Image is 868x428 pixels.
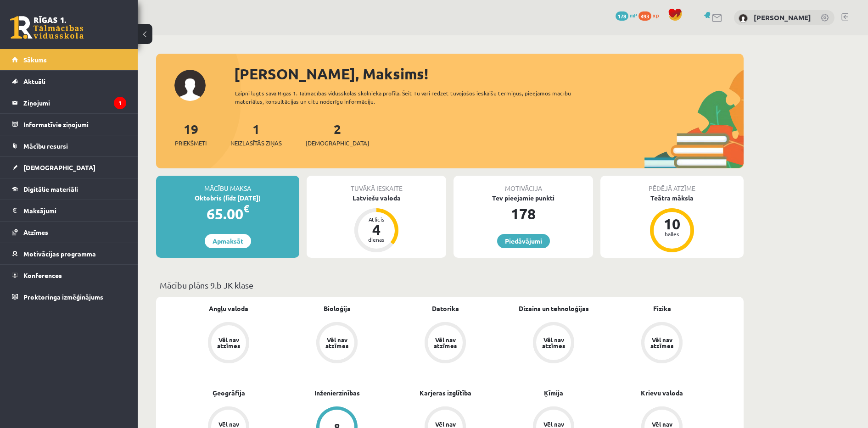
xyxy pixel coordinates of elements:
span: Priekšmeti [175,139,207,148]
span: Motivācijas programma [23,250,96,258]
a: Piedāvājumi [497,234,550,248]
legend: Ziņojumi [23,92,126,113]
div: Mācību maksa [156,176,299,193]
div: Tuvākā ieskaite [307,176,446,193]
a: [PERSON_NAME] [754,13,811,22]
a: Karjeras izglītība [420,388,471,398]
span: Proktoringa izmēģinājums [23,293,103,301]
a: 493 xp [638,11,663,19]
a: 2[DEMOGRAPHIC_DATA] [306,121,369,148]
a: Aktuāli [12,71,126,92]
span: mP [630,11,637,19]
div: balles [658,231,686,237]
legend: Maksājumi [23,200,126,221]
a: [DEMOGRAPHIC_DATA] [12,157,126,178]
span: Neizlasītās ziņas [230,139,282,148]
a: Mācību resursi [12,135,126,156]
a: Atzīmes [12,222,126,243]
a: Sākums [12,49,126,70]
div: 65.00 [156,203,299,225]
div: [PERSON_NAME], Maksims! [234,63,744,85]
div: Teātra māksla [600,193,744,203]
span: Mācību resursi [23,142,68,150]
div: Motivācija [454,176,593,193]
span: Konferences [23,271,62,279]
a: Inženierzinības [314,388,360,398]
a: Vēl nav atzīmes [499,322,608,365]
a: Digitālie materiāli [12,178,126,200]
a: Vēl nav atzīmes [608,322,716,365]
legend: Informatīvie ziņojumi [23,114,126,135]
span: [DEMOGRAPHIC_DATA] [306,139,369,148]
a: Informatīvie ziņojumi [12,114,126,135]
div: 10 [658,217,686,231]
span: Sākums [23,56,47,64]
a: Vēl nav atzīmes [391,322,499,365]
div: Vēl nav atzīmes [216,337,241,349]
a: Krievu valoda [641,388,683,398]
a: Apmaksāt [205,234,251,248]
a: Vēl nav atzīmes [174,322,283,365]
span: Aktuāli [23,77,45,85]
a: Latviešu valoda Atlicis 4 dienas [307,193,446,254]
a: Vēl nav atzīmes [283,322,391,365]
span: 178 [616,11,628,21]
a: Angļu valoda [209,304,248,313]
span: Atzīmes [23,228,48,236]
span: 493 [638,11,651,21]
a: Teātra māksla 10 balles [600,193,744,254]
span: xp [653,11,659,19]
a: Proktoringa izmēģinājums [12,286,126,307]
div: Vēl nav atzīmes [432,337,458,349]
p: Mācību plāns 9.b JK klase [160,279,740,291]
div: Vēl nav atzīmes [649,337,675,349]
a: 178 mP [616,11,637,19]
a: Ģeogrāfija [213,388,245,398]
div: Oktobris (līdz [DATE]) [156,193,299,203]
a: Bioloģija [324,304,351,313]
a: Fizika [653,304,671,313]
div: Pēdējā atzīme [600,176,744,193]
img: Maksims Nevedomijs [739,14,748,23]
a: Maksājumi [12,200,126,221]
a: Rīgas 1. Tālmācības vidusskola [10,16,84,39]
a: Ziņojumi1 [12,92,126,113]
div: dienas [363,237,390,242]
a: Konferences [12,265,126,286]
a: 19Priekšmeti [175,121,207,148]
span: [DEMOGRAPHIC_DATA] [23,163,95,172]
div: Atlicis [363,217,390,222]
div: 178 [454,203,593,225]
span: € [243,202,249,215]
div: Vēl nav atzīmes [541,337,566,349]
a: Motivācijas programma [12,243,126,264]
div: 4 [363,222,390,237]
div: Laipni lūgts savā Rīgas 1. Tālmācības vidusskolas skolnieka profilā. Šeit Tu vari redzēt tuvojošo... [235,89,588,106]
div: Vēl nav atzīmes [324,337,350,349]
i: 1 [114,97,126,109]
a: Dizains un tehnoloģijas [519,304,589,313]
div: Latviešu valoda [307,193,446,203]
a: Datorika [432,304,459,313]
span: Digitālie materiāli [23,185,78,193]
a: Ķīmija [544,388,563,398]
div: Tev pieejamie punkti [454,193,593,203]
a: 1Neizlasītās ziņas [230,121,282,148]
